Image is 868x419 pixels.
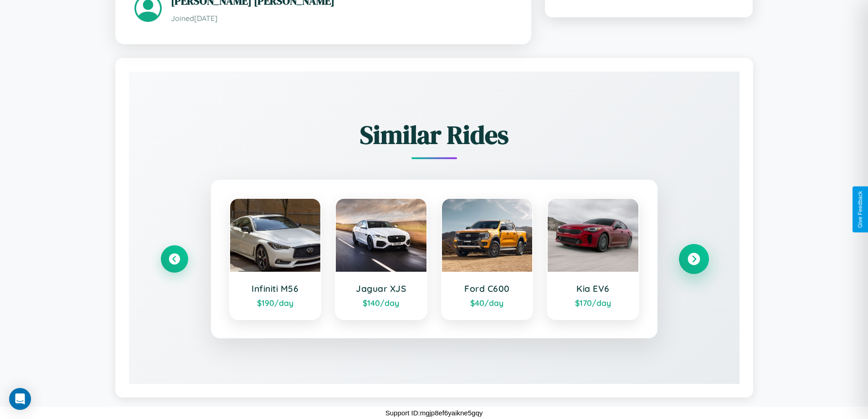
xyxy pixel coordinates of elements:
[441,198,534,320] a: Ford C600$40/day
[239,283,312,294] h3: Infiniti M56
[345,283,417,294] h3: Jaguar XJS
[857,191,863,228] div: Give Feedback
[547,198,639,320] a: Kia EV6$170/day
[229,198,322,320] a: Infiniti M56$190/day
[9,388,31,410] div: Open Intercom Messenger
[451,298,524,308] div: $ 40 /day
[239,298,312,308] div: $ 190 /day
[161,117,708,152] h2: Similar Rides
[451,283,524,294] h3: Ford C600
[557,298,629,308] div: $ 170 /day
[335,198,427,320] a: Jaguar XJS$140/day
[385,407,483,419] p: Support ID: mgjp8ef6yaikne5gqy
[171,12,512,25] p: Joined [DATE]
[345,298,417,308] div: $ 140 /day
[557,283,629,294] h3: Kia EV6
